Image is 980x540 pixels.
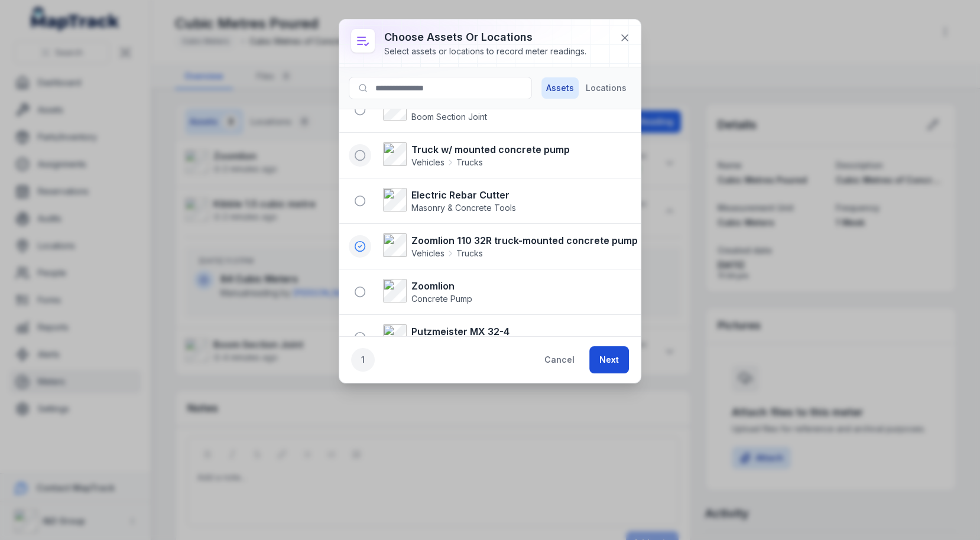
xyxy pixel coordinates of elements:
[411,248,444,259] span: Vehicles
[411,157,444,168] span: Vehicles
[541,77,579,99] button: Assets
[589,346,629,373] button: Next
[534,346,585,373] button: Cancel
[411,188,516,202] strong: Electric Rebar Cutter
[411,203,516,213] span: Masonry & Concrete Tools
[351,348,375,372] div: 1
[384,45,586,57] div: Select assets or locations to record meter readings.
[411,279,472,293] strong: Zoomlion
[581,77,631,99] button: Locations
[411,142,570,157] strong: Truck w/ mounted concrete pump
[411,294,472,304] span: Concrete Pump
[411,112,487,122] span: Boom Section Joint
[456,157,483,168] span: Trucks
[411,233,638,248] strong: Zoomlion 110 32R truck-mounted concrete pump
[384,29,586,45] h3: Choose assets or locations
[456,248,483,259] span: Trucks
[411,324,545,339] strong: Putzmeister MX 32-4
